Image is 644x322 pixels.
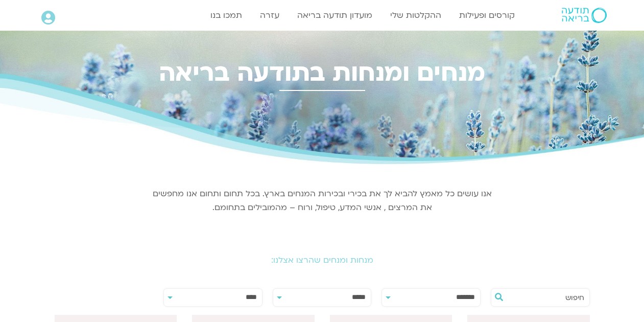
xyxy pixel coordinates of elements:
[454,6,520,25] a: קורסים ופעילות
[36,59,608,87] h2: מנחים ומנחות בתודעה בריאה
[205,6,247,25] a: תמכו בנו
[151,187,493,215] p: אנו עושים כל מאמץ להביא לך את בכירי ובכירות המנחים בארץ. בכל תחום ותחום אנו מחפשים את המרצים , אנ...
[385,6,446,25] a: ההקלטות שלי
[255,6,284,25] a: עזרה
[36,256,608,265] h2: מנחות ומנחים שהרצו אצלנו:
[292,6,377,25] a: מועדון תודעה בריאה
[507,289,584,306] input: חיפוש
[562,8,607,23] img: תודעה בריאה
